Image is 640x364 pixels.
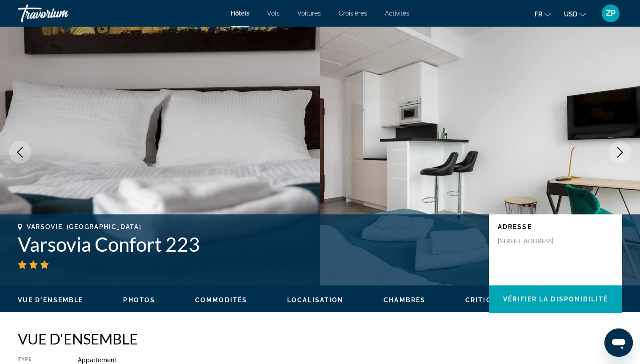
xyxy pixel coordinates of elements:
span: ZP [606,9,616,18]
p: ADRESSE [498,223,613,230]
span: VUE D'ENSEMBLE [18,297,83,304]
span: VARSOVIE, [GEOGRAPHIC_DATA] [27,223,141,230]
button: Chambres [384,296,425,304]
button: Commodités [195,296,247,304]
button: Image suivante [609,141,631,163]
button: VUE D'ENSEMBLE [18,296,83,304]
h2: VUE D'ENSEMBLE [18,330,622,348]
button: Image précédente [9,141,31,163]
button: LOCALISATION [287,296,344,304]
div: Appartement [78,356,622,364]
button: critiques [465,296,507,304]
a: Activités [385,10,409,17]
button: photos [123,296,155,304]
span: Vérifier la disponibilité [503,296,608,303]
span: Chambres [384,297,425,304]
button: Changer de langue [535,8,551,20]
span: Commodités [195,297,247,304]
span: USD [564,11,577,18]
span: FR [535,11,542,18]
button: Menu utilisateur [599,4,622,23]
h1: Varsovia Confort 223 [18,233,480,256]
a: Vols [267,10,280,17]
div: type [18,356,56,364]
a: Voitures [297,10,321,17]
span: photos [123,297,155,304]
p: [STREET_ADDRESS] [498,237,569,245]
span: LOCALISATION [287,297,344,304]
a: Hôtels [231,10,249,17]
button: Vérifier la disponibilité [489,285,622,313]
a: Travorium [18,2,107,25]
iframe: Bouton de lancement de la fenêtre de messagerie [604,328,633,357]
a: Croisières [339,10,367,17]
span: critiques [465,297,507,304]
button: Changer de devise [564,8,586,20]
